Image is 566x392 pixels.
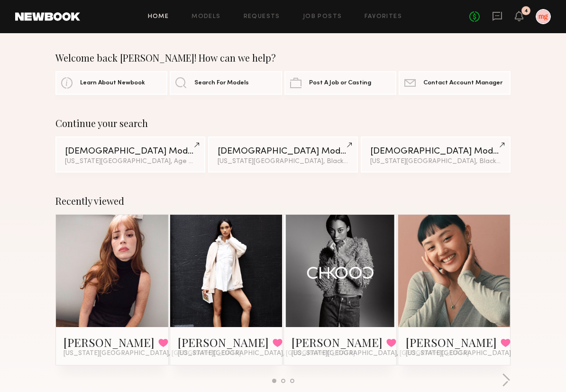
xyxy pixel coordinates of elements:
span: Contact Account Manager [423,80,502,86]
div: [US_STATE][GEOGRAPHIC_DATA], Black / [DEMOGRAPHIC_DATA] [218,158,348,165]
a: Job Posts [303,14,342,20]
a: Contact Account Manager [399,71,511,95]
a: Learn About Newbook [55,71,167,95]
a: Requests [244,14,280,20]
span: [US_STATE][GEOGRAPHIC_DATA], [GEOGRAPHIC_DATA] [64,350,241,357]
span: [US_STATE][GEOGRAPHIC_DATA], [GEOGRAPHIC_DATA] [178,350,355,357]
div: Continue your search [55,118,511,129]
span: Search For Models [194,80,249,86]
div: 4 [524,9,528,14]
a: [DEMOGRAPHIC_DATA] Models[US_STATE][GEOGRAPHIC_DATA], Black / [DEMOGRAPHIC_DATA] [208,137,358,173]
div: [DEMOGRAPHIC_DATA] Models [218,147,348,156]
div: [US_STATE][GEOGRAPHIC_DATA], Age up to [DEMOGRAPHIC_DATA]. [65,158,196,165]
a: Home [148,14,169,20]
a: [PERSON_NAME] [178,335,269,350]
span: Learn About Newbook [80,80,145,86]
a: [PERSON_NAME] [292,335,383,350]
a: Post A Job or Casting [284,71,396,95]
a: [PERSON_NAME] [406,335,497,350]
a: [PERSON_NAME] [64,335,155,350]
a: Models [192,14,220,20]
div: [DEMOGRAPHIC_DATA] Models [65,147,196,156]
div: [DEMOGRAPHIC_DATA] Models [370,147,501,156]
span: [US_STATE][GEOGRAPHIC_DATA], [GEOGRAPHIC_DATA] [292,350,469,357]
span: Post A Job or Casting [309,80,371,86]
a: Search For Models [170,71,282,95]
div: [US_STATE][GEOGRAPHIC_DATA], Black / [DEMOGRAPHIC_DATA] [370,158,501,165]
a: [DEMOGRAPHIC_DATA] Models[US_STATE][GEOGRAPHIC_DATA], Age up to [DEMOGRAPHIC_DATA]. [55,137,205,173]
a: [DEMOGRAPHIC_DATA] Models[US_STATE][GEOGRAPHIC_DATA], Black / [DEMOGRAPHIC_DATA] [361,137,511,173]
div: Recently viewed [55,195,511,207]
a: Favorites [365,14,402,20]
div: Welcome back [PERSON_NAME]! How can we help? [55,52,511,64]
